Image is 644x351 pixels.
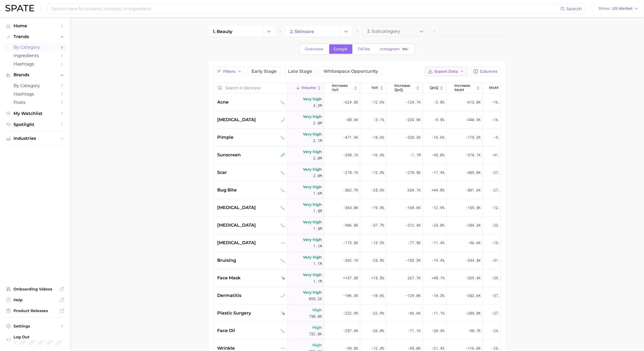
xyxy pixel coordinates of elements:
button: bruisingsustained declinerVery high1.1m-392.1k-25.8%-183.3k-19.4%-344.5k-31.2%High3.7k [214,252,543,269]
span: -12.6% [371,99,384,105]
span: -22.9% [371,310,384,316]
span: -25.6% [371,187,384,193]
span: -801.6k [465,187,481,193]
span: -31.2% [491,257,504,264]
img: seasonal flat [281,346,285,351]
button: Change Category [263,26,275,37]
span: -970.1k [465,152,481,158]
a: Help [4,296,66,304]
span: Spotlight [14,122,57,127]
span: -234.5k [405,117,421,123]
button: Volume [288,83,324,93]
input: Search here for a brand, industry, or ingredient [51,4,560,13]
span: 1.6m [313,190,322,197]
span: pimple [217,134,234,141]
span: Product Releases [14,308,57,313]
span: 2.0m [313,173,322,179]
span: -906.8k [343,222,358,229]
span: [MEDICAL_DATA] [217,240,256,246]
button: pimplesustained declinerVery high2.1m-471.9k-18.6%-320.3k-16.6%-175.2k-9.9%High8.9k [214,129,543,146]
span: -364.0k [343,204,358,211]
button: increase MoM [447,83,483,93]
img: sustained decliner [281,223,285,228]
span: -320.3k [405,134,421,141]
span: -562.7k [343,187,358,193]
span: Onboarding Videos [14,287,57,292]
button: scarsustained declinerVery high2.0m-278.1k-12.4%-270.5k-17.4%-489.0k-27.5%Very high180.7k [214,164,543,181]
span: by Category [14,83,57,88]
img: sustained decliner [281,188,285,193]
span: Very high [303,219,322,225]
span: High [312,324,322,331]
span: -88.6k [345,117,358,123]
span: -23.3% [491,222,504,229]
span: Instagram [380,47,400,51]
img: sustained decliner [281,329,285,333]
span: Google [334,47,348,51]
button: Trends [4,33,66,41]
span: 2. skincare [290,29,314,34]
span: Beta [403,47,408,51]
span: -624.5k [343,99,358,105]
span: Very high [303,271,322,278]
a: Hashtags [4,90,66,98]
span: -392.1k [343,257,358,264]
button: Filters [214,67,245,76]
span: Help [14,297,57,302]
a: Product Releases [4,307,66,315]
span: -168.6k [405,204,421,211]
img: falling star [281,311,285,316]
span: Very high [303,289,322,296]
span: 1.5m [313,225,322,232]
span: -16.4% [371,152,384,158]
img: sustained riser [281,293,285,298]
span: -18.3% [431,292,444,299]
span: -20.4% [431,327,444,334]
button: acnesustained declinerVery high4.3m-624.5k-12.6%-124.1k-3.8%-613.0k-16.4%Very high547.0k [214,94,543,111]
span: Show [599,7,610,10]
span: 3. Subcategory [367,29,400,34]
span: -16.6% [431,134,444,141]
span: bug bite [217,187,237,193]
a: My Watchlist [4,109,66,118]
span: Whitespace Opportunity [324,69,378,74]
span: -3.1% [373,117,384,123]
span: -1.1m [410,152,421,158]
span: -26.0% [371,327,384,334]
a: Settings [4,322,66,330]
span: -9.5% [434,117,444,123]
button: face maskfalling starVery high1.1m+147.5k+15.5%267.7k+48.1%-339.4k-29.2%Very high486.8k [214,269,543,287]
span: Late Stage [288,69,312,74]
span: -27.5% [491,187,504,193]
button: Export Data [425,67,467,76]
span: -11.4% [431,240,444,246]
span: 4.3m [313,102,322,109]
span: 1.1m [313,243,322,249]
span: -312.4k [405,222,421,229]
img: SPATE [5,5,34,11]
span: Very high [303,113,322,120]
span: -27.5% [491,169,504,176]
a: InstagramBeta [376,44,414,54]
span: My Watchlist [14,111,57,116]
img: sustained decliner [281,258,285,263]
span: Search [566,6,582,11]
span: -9.9% [494,134,504,141]
button: dermatitissustained riserVery high895.2k-106.3k-10.6%-129.8k-18.3%-353.6k-37.9%High6.2k [214,287,543,304]
input: Search in skincare [214,83,288,93]
span: High [312,342,322,348]
button: sunscreenseasonal riserVery high2.0m-398.1k-16.4%-1.1m-45.0%-970.1k-41.2%Very high2.1m [214,146,543,164]
img: sustained riser [281,118,285,122]
span: -344.5k [465,257,481,264]
span: 2.0m [313,155,322,161]
span: YoY [371,86,378,90]
span: -13.3% [371,240,384,246]
span: -29.2% [491,275,504,281]
span: -71.1k [408,327,421,334]
span: -90.7k [468,327,481,334]
span: -257.6k [343,327,358,334]
span: -270.5k [405,169,421,176]
img: sustained decliner [281,135,285,140]
span: Volume [301,86,316,90]
span: Very high [303,236,322,243]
